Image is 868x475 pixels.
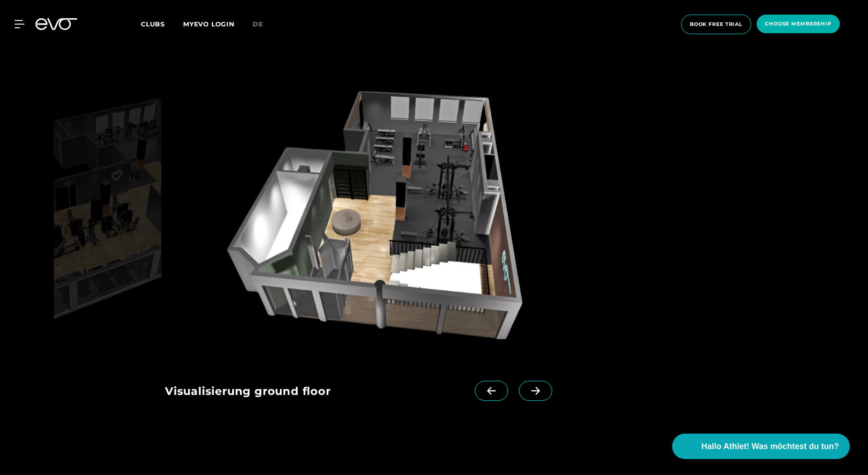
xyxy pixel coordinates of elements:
[183,20,234,28] a: MYEVO LOGIN
[678,15,754,34] a: book free trial
[141,20,183,28] a: Clubs
[54,79,161,359] img: evofitness
[690,20,743,28] span: book free trial
[253,19,274,30] a: de
[165,381,475,404] div: Visualisierung ground floor
[141,20,165,28] span: Clubs
[701,440,839,453] span: Hallo Athlet! Was möchtest du tun?
[672,434,850,459] button: Hallo Athlet! Was möchtest du tun?
[765,20,832,28] span: choose membership
[165,79,595,359] img: evofitness
[754,15,843,34] a: choose membership
[253,20,263,28] span: de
